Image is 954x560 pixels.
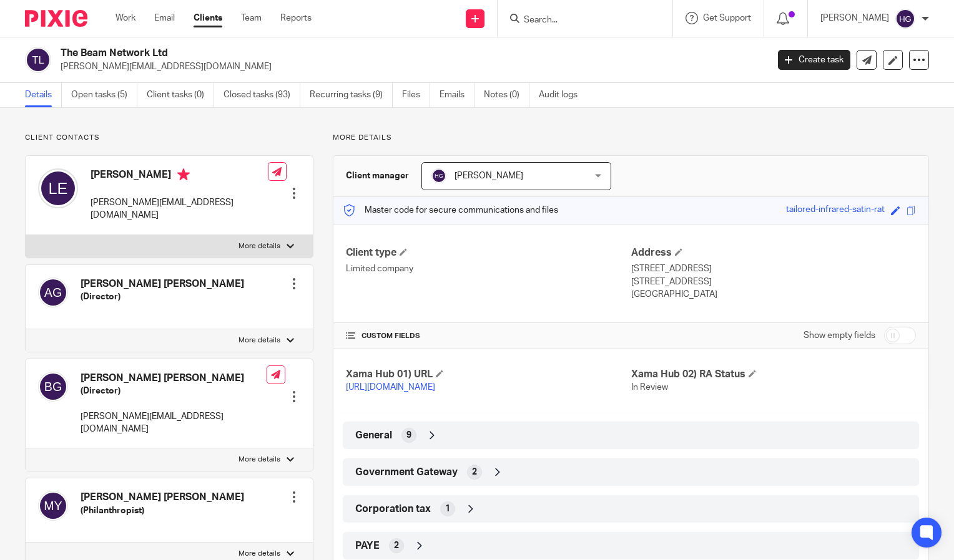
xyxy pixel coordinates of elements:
[238,241,280,251] p: More details
[523,15,635,26] input: Search
[81,372,267,385] h4: [PERSON_NAME] [PERSON_NAME]
[81,385,267,397] h5: (Director)
[280,12,312,24] a: Reports
[895,9,915,29] img: svg%3E
[154,12,175,24] a: Email
[224,83,300,107] a: Closed tasks (93)
[71,83,137,107] a: Open tasks (5)
[81,504,244,517] h5: (Philanthropist)
[61,60,759,73] p: [PERSON_NAME][EMAIL_ADDRESS][DOMAIN_NAME]
[241,12,262,24] a: Team
[238,549,280,559] p: More details
[703,14,751,22] span: Get Support
[61,47,619,60] h2: The Beam Network Ltd
[778,50,850,70] a: Create task
[786,203,885,218] div: tailored-infrared-satin-rat
[631,383,668,392] span: In Review
[25,83,62,107] a: Details
[820,12,889,24] p: [PERSON_NAME]
[91,168,268,184] h4: [PERSON_NAME]
[238,455,280,465] p: More details
[631,288,916,301] p: [GEOGRAPHIC_DATA]
[431,168,446,183] img: svg%3E
[310,83,393,107] a: Recurring tasks (9)
[631,263,916,275] p: [STREET_ADDRESS]
[25,47,51,73] img: svg%3E
[355,429,392,442] span: General
[804,329,875,342] label: Show empty fields
[394,539,399,552] span: 2
[355,539,380,553] span: PAYE
[38,168,78,208] img: svg%3E
[333,133,929,143] p: More details
[346,246,631,259] h4: Client type
[38,278,68,307] img: svg%3E
[81,491,244,504] h4: [PERSON_NAME] [PERSON_NAME]
[406,429,411,442] span: 9
[346,331,631,341] h4: CUSTOM FIELDS
[238,336,280,345] p: More details
[81,278,244,291] h4: [PERSON_NAME] [PERSON_NAME]
[177,168,190,181] i: Primary
[346,368,631,381] h4: Xama Hub 01) URL
[402,83,430,107] a: Files
[631,276,916,288] p: [STREET_ADDRESS]
[455,171,523,180] span: [PERSON_NAME]
[147,83,214,107] a: Client tasks (0)
[631,246,916,259] h4: Address
[25,133,313,143] p: Client contacts
[81,291,244,303] h5: (Director)
[631,368,916,381] h4: Xama Hub 02) RA Status
[194,12,222,24] a: Clients
[539,83,587,107] a: Audit logs
[38,372,68,402] img: svg%3E
[445,503,450,515] span: 1
[355,466,458,479] span: Government Gateway
[346,263,631,275] p: Limited company
[472,466,477,478] span: 2
[91,196,268,222] p: [PERSON_NAME][EMAIL_ADDRESS][DOMAIN_NAME]
[346,170,409,182] h3: Client manager
[81,410,267,436] p: [PERSON_NAME][EMAIL_ADDRESS][DOMAIN_NAME]
[440,83,475,107] a: Emails
[116,12,135,24] a: Work
[25,10,87,27] img: Pixie
[38,491,68,521] img: svg%3E
[355,503,431,516] span: Corporation tax
[346,383,435,392] a: [URL][DOMAIN_NAME]
[484,83,529,107] a: Notes (0)
[343,204,558,216] p: Master code for secure communications and files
